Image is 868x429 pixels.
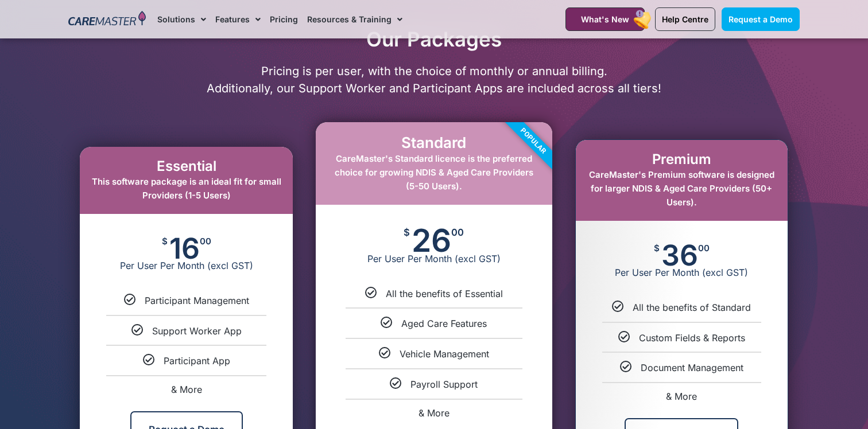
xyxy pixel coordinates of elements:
[404,228,410,237] span: $
[63,27,805,51] h2: Our Packages
[467,76,598,206] div: Popular
[400,348,489,360] span: Vehicle Management
[171,384,202,395] span: & More
[401,318,487,329] span: Aged Care Features
[633,302,751,313] span: All the benefits of Standard
[145,295,249,306] span: Participant Management
[587,151,776,168] h2: Premium
[386,288,503,299] span: All the benefits of Essential
[698,244,710,252] span: 00
[655,7,715,31] a: Help Centre
[410,379,478,390] span: Payroll Support
[418,407,449,419] span: & More
[92,176,281,201] span: This software package is an ideal fit for small Providers (1-5 Users)
[662,14,708,24] span: Help Centre
[200,237,211,245] span: 00
[666,391,697,402] span: & More
[728,14,793,24] span: Request a Demo
[722,7,800,31] a: Request a Demo
[576,267,788,278] span: Per User Per Month (excl GST)
[63,63,805,97] p: Pricing is per user, with the choice of monthly or annual billing. Additionally, our Support Work...
[565,7,645,31] a: What's New
[641,362,743,373] span: Document Management
[589,169,774,208] span: CareMaster's Premium software is designed for larger NDIS & Aged Care Providers (50+ Users).
[164,355,230,366] span: Participant App
[169,237,200,260] span: 16
[80,260,293,271] span: Per User Per Month (excl GST)
[639,332,745,344] span: Custom Fields & Reports
[68,11,146,28] img: CareMaster Logo
[91,158,281,175] h2: Essential
[152,325,242,337] span: Support Worker App
[335,153,533,192] span: CareMaster's Standard licence is the preferred choice for growing NDIS & Aged Care Providers (5-5...
[316,253,552,264] span: Per User Per Month (excl GST)
[412,228,451,253] span: 26
[661,244,698,267] span: 36
[162,237,168,245] span: $
[654,244,660,252] span: $
[451,228,464,237] span: 00
[327,134,540,151] h2: Standard
[581,14,629,24] span: What's New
